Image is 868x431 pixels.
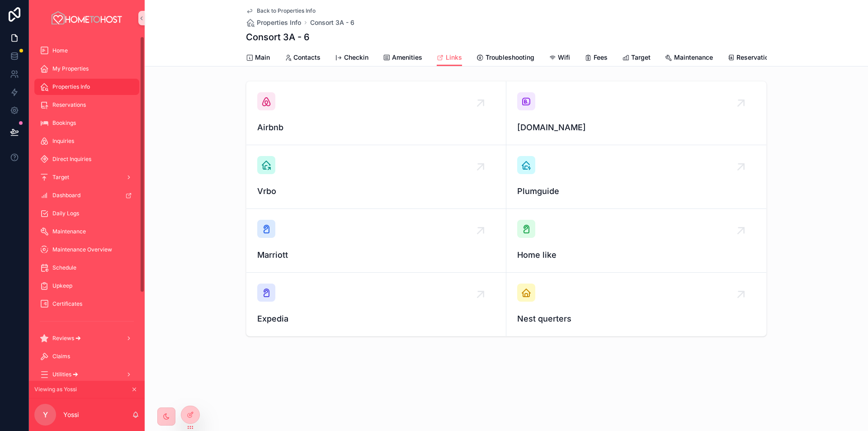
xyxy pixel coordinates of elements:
[727,49,776,67] a: Reservations
[344,53,368,62] span: Checkin
[246,49,270,67] a: Main
[34,43,139,59] a: Home
[34,97,139,113] a: Reservations
[631,53,651,62] span: Target
[383,49,422,67] a: Amenities
[293,53,321,62] span: Contacts
[622,49,651,67] a: Target
[52,371,78,378] span: Utilities 🡪
[506,81,766,145] a: [DOMAIN_NAME]
[392,53,422,62] span: Amenities
[335,49,368,67] a: Checkin
[257,313,495,325] span: Expedia
[257,185,495,198] span: Vrbo
[52,210,79,217] span: Daily Logs
[517,313,755,325] span: Nest querters
[52,353,70,360] span: Claims
[52,228,86,235] span: Maintenance
[506,145,766,209] a: Plumguide
[34,366,139,383] a: Utilities 🡪
[246,18,301,27] a: Properties Info
[517,249,755,261] span: Home like
[52,47,68,54] span: Home
[52,101,86,109] span: Reservations
[549,49,570,67] a: Wifi
[29,36,145,381] div: scrollable content
[52,300,82,308] span: Certificates
[246,7,316,14] a: Back to Properties Info
[34,242,139,258] a: Maintenance Overview
[34,260,139,276] a: Schedule
[34,133,139,149] a: Inquiries
[63,410,79,419] p: Yossi
[674,53,713,62] span: Maintenance
[52,335,81,342] span: Reviews 🡪
[517,121,755,134] span: [DOMAIN_NAME]
[43,409,48,420] span: Y
[34,278,139,294] a: Upkeep
[34,61,139,77] a: My Properties
[50,11,123,25] img: App logo
[257,121,495,134] span: Airbnb
[246,31,310,43] h1: Consort 3A - 6
[34,151,139,167] a: Direct Inquiries
[594,53,608,62] span: Fees
[52,282,72,289] span: Upkeep
[476,49,534,67] a: Troubleshooting
[52,119,76,127] span: Bookings
[34,115,139,131] a: Bookings
[310,18,354,27] a: Consort 3A - 6
[34,169,139,185] a: Target
[52,246,112,253] span: Maintenance Overview
[506,273,766,336] a: Nest querters
[52,192,80,199] span: Dashboard
[246,273,506,336] a: Expedia
[34,330,139,346] a: Reviews 🡪
[34,386,77,393] span: Viewing as Yossi
[34,205,139,222] a: Daily Logs
[506,209,766,273] a: Home like
[257,18,301,27] span: Properties Info
[34,296,139,312] a: Certificates
[257,249,495,261] span: Marriott
[34,223,139,240] a: Maintenance
[446,53,462,62] span: Links
[255,53,270,62] span: Main
[585,49,608,67] a: Fees
[558,53,570,62] span: Wifi
[52,65,89,72] span: My Properties
[665,49,713,67] a: Maintenance
[52,83,90,90] span: Properties Info
[437,49,462,66] a: Links
[52,264,76,271] span: Schedule
[257,7,316,14] span: Back to Properties Info
[284,49,321,67] a: Contacts
[52,174,69,181] span: Target
[486,53,534,62] span: Troubleshooting
[34,187,139,204] a: Dashboard
[246,81,506,145] a: Airbnb
[52,137,74,145] span: Inquiries
[517,185,755,198] span: Plumguide
[34,348,139,365] a: Claims
[34,79,139,95] a: Properties Info
[246,145,506,209] a: Vrbo
[246,209,506,273] a: Marriott
[52,156,91,163] span: Direct Inquiries
[736,53,776,62] span: Reservations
